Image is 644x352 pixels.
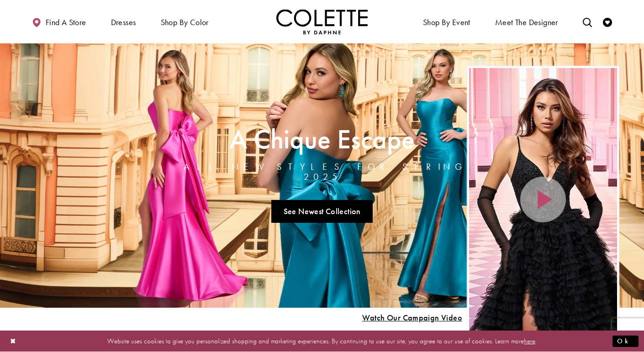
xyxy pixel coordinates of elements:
[612,336,639,347] button: Submit Dialog
[276,9,368,34] a: Visit Home Page
[601,9,614,34] a: Check Wishlist
[161,18,209,27] span: Shop by color
[362,313,462,322] span: Play Slide #15 Video
[158,9,211,34] span: Shop by color
[109,9,138,34] span: Dresses
[524,336,535,346] a: here
[421,9,473,34] span: Shop By Event
[276,9,368,34] img: Colette by Daphne
[271,200,373,223] a: See Newest Collection A Chique Escape All New Styles For Spring 2025
[30,9,88,34] a: Find a store
[111,18,136,27] span: Dresses
[46,18,86,27] span: Find a store
[495,18,558,27] span: Meet the designer
[177,196,467,226] ul: Slider Links
[5,333,21,349] button: Close Dialog
[423,18,470,27] span: Shop By Event
[493,9,560,34] a: Meet the designer
[581,9,594,34] a: Toggle search
[66,335,578,347] p: Website uses cookies to give you personalized shopping and marketing experiences. By continuing t...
